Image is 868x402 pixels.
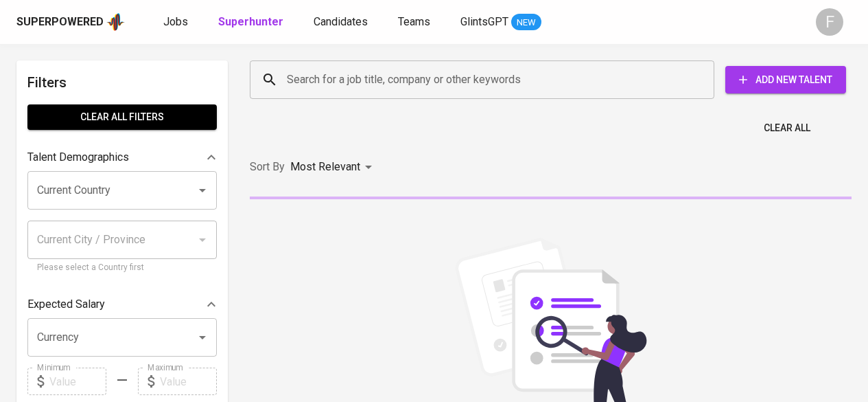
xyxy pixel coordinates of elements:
span: Add New Talent [736,71,835,89]
p: Talent Demographics [27,149,129,166]
p: Most Relevant [290,159,360,175]
span: Clear All [764,120,810,137]
p: Please select a Country first [37,261,207,275]
div: Expected Salary [27,291,217,318]
span: Candidates [314,15,368,28]
input: Value [49,368,106,395]
b: Superhunter [218,15,283,28]
a: Candidates [314,14,371,31]
a: Superhunter [218,14,286,31]
button: Add New Talent [725,66,846,93]
p: Expected Salary [27,296,105,313]
button: Open [193,181,212,200]
a: Superpoweredapp logo [16,12,125,32]
button: Open [193,328,212,347]
span: Jobs [163,15,188,28]
p: Sort By [250,159,285,175]
h6: Filters [27,71,217,93]
input: Value [160,368,217,395]
div: Superpowered [16,14,104,30]
a: Jobs [163,14,191,31]
button: Clear All [758,115,816,141]
div: Talent Demographics [27,144,217,171]
div: Most Relevant [290,155,377,180]
div: F [816,8,843,36]
a: Teams [398,14,433,31]
span: GlintsGPT [460,15,508,28]
span: Teams [398,15,430,28]
span: NEW [511,16,541,30]
img: app logo [106,12,125,32]
button: Clear All filters [27,104,217,130]
span: Clear All filters [38,109,206,126]
a: GlintsGPT NEW [460,14,541,31]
